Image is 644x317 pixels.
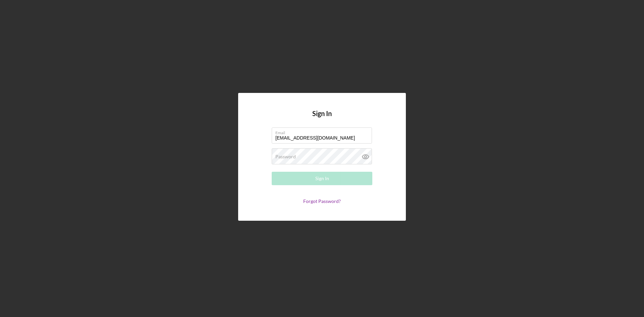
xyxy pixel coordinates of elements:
button: Sign In [272,172,372,185]
h4: Sign In [312,110,332,127]
label: Email [275,128,372,135]
label: Password [275,154,296,159]
a: Forgot Password? [303,198,341,204]
div: Sign In [315,172,329,185]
